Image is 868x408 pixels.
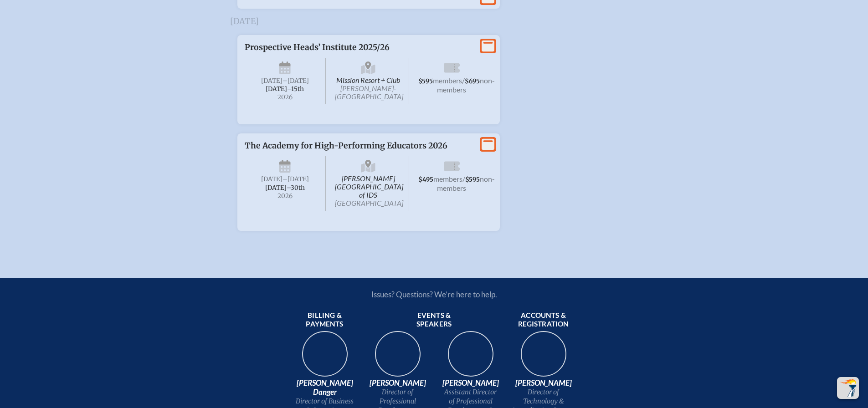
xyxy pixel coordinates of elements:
span: [PERSON_NAME] [511,378,576,388]
span: [DATE]–⁠15th [266,85,304,93]
span: $595 [418,77,433,85]
img: b1ee34a6-5a78-4519-85b2-7190c4823173 [514,328,573,387]
span: [PERSON_NAME]-[GEOGRAPHIC_DATA] [335,84,403,101]
span: 2026 [252,193,318,199]
img: 545ba9c4-c691-43d5-86fb-b0a622cbeb82 [442,328,500,387]
span: Billing & payments [292,311,358,329]
span: [GEOGRAPHIC_DATA] [335,199,403,207]
span: Prospective Heads’ Institute 2025/26 [245,42,390,52]
img: 9c64f3fb-7776-47f4-83d7-46a341952595 [296,328,354,387]
span: [DATE] [261,175,282,183]
span: Events & speakers [401,311,467,329]
span: Mission Resort + Club [328,58,409,105]
span: –[DATE] [282,175,309,183]
span: –[DATE] [282,77,309,85]
span: $495 [418,176,433,184]
span: [PERSON_NAME] [365,378,431,388]
span: 2026 [252,94,318,101]
h3: [DATE] [230,17,638,26]
p: Issues? Questions? We’re here to help. [274,290,595,299]
button: Scroll Top [837,377,859,399]
span: non-members [437,174,495,192]
img: To the top [839,379,857,397]
span: $695 [465,77,480,85]
span: non-members [437,76,495,94]
span: Accounts & registration [511,311,576,329]
span: [DATE] [261,77,282,85]
span: / [462,76,465,85]
span: [PERSON_NAME] [438,378,503,388]
span: [DATE]–⁠30th [265,184,305,192]
img: 94e3d245-ca72-49ea-9844-ae84f6d33c0f [369,328,427,387]
span: / [462,174,465,183]
span: $595 [465,176,480,184]
span: [PERSON_NAME][GEOGRAPHIC_DATA] of IDS [328,156,409,211]
span: members [433,76,462,85]
span: members [433,174,462,183]
span: The Academy for High-Performing Educators 2026 [245,141,447,151]
span: [PERSON_NAME] Danger [292,378,358,397]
